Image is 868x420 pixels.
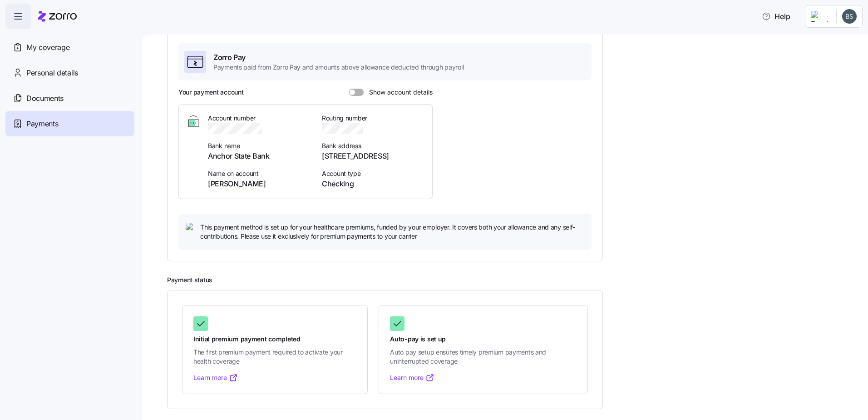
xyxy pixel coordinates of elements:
[178,88,243,97] h3: Your payment account
[762,11,790,22] span: Help
[26,118,58,130] span: Payments
[186,223,197,234] img: icon bulb
[26,67,78,79] span: Personal details
[208,169,311,178] span: Name on account
[364,89,433,96] span: Show account details
[390,335,577,344] span: Auto-pay is set up
[811,11,829,22] img: Employer logo
[208,141,311,150] span: Bank name
[390,373,434,382] a: Learn more
[208,178,311,190] span: [PERSON_NAME]
[200,223,584,241] span: This payment method is set up for your healthcare premiums, funded by your employer. It covers bo...
[26,93,64,104] span: Documents
[167,276,855,285] h2: Payment status
[322,178,425,190] span: Checking
[26,42,69,53] span: My coverage
[390,348,577,366] span: Auto pay setup ensures timely premium payments and uninterrupted coverage
[208,114,311,123] span: Account number
[5,111,134,136] a: Payments
[213,52,464,63] span: Zorro Pay
[755,7,798,25] button: Help
[322,150,425,162] span: [STREET_ADDRESS]
[322,169,425,178] span: Account type
[213,63,464,72] span: Payments paid from Zorro Pay and amounts above allowance deducted through payroll
[5,85,134,111] a: Documents
[193,335,356,344] span: Initial premium payment completed
[322,114,425,123] span: Routing number
[208,150,311,162] span: Anchor State Bank
[5,35,134,60] a: My coverage
[193,348,356,366] span: The first premium payment required to activate your health coverage
[193,373,238,382] a: Learn more
[842,9,857,24] img: 8c0b3fcd0f809d0ae6fe2df5e3a96135
[322,141,425,150] span: Bank address
[5,60,134,85] a: Personal details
